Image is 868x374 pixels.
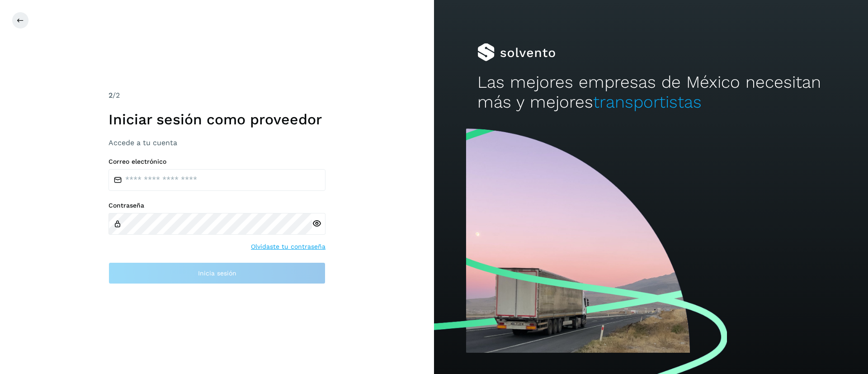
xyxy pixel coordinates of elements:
[593,92,702,112] span: transportistas
[108,111,325,128] h1: Iniciar sesión como proveedor
[251,242,325,251] a: Olvidaste tu contraseña
[108,91,113,99] span: 2
[198,270,236,276] span: Inicia sesión
[108,138,325,147] h3: Accede a tu cuenta
[108,262,325,284] button: Inicia sesión
[108,90,325,101] div: /2
[108,158,325,166] label: Correo electrónico
[477,72,825,113] h2: Las mejores empresas de México necesitan más y mejores
[108,202,325,209] label: Contraseña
